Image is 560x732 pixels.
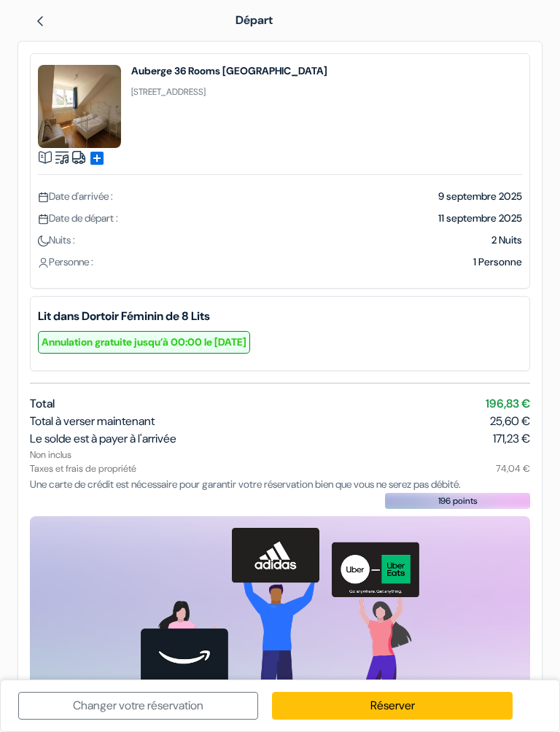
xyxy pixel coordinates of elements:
[496,462,530,475] span: 74,04 €
[491,233,522,246] span: 2 Nuits
[30,430,530,448] div: Le solde est à payer à l'arrivée
[486,395,530,413] span: 196,83 €
[490,413,530,430] span: 25,60 €
[38,235,49,246] img: moon.svg
[272,692,512,720] a: Réserver
[38,257,49,268] img: user_icon.svg
[71,150,86,165] img: truck.svg
[236,12,273,28] span: Départ
[438,494,478,507] span: 196 points
[30,448,530,475] div: Non inclus Taxes et frais de propriété
[131,86,206,98] small: [STREET_ADDRESS]
[55,150,69,165] img: music.svg
[38,190,113,203] span: Date d'arrivée :
[38,255,93,268] span: Personne :
[38,331,250,354] small: Annulation gratuite jusqu’à 00:00 le [DATE]
[38,150,52,165] img: book.svg
[34,15,46,27] img: left_arrow.svg
[38,211,118,225] span: Date de départ :
[30,396,55,411] span: Total
[438,190,522,203] span: 9 septembre 2025
[438,211,522,225] span: 11 septembre 2025
[141,528,420,728] img: gift_card_hero_new.png
[88,149,106,164] a: add_box
[38,233,75,246] span: Nuits :
[18,692,258,720] a: Changer votre réservation
[38,308,522,325] b: Lit dans Dortoir Féminin de 8 Lits
[473,255,522,268] span: 1 Personne
[38,192,49,203] img: calendar.svg
[30,478,461,491] span: Une carte de crédit est nécessaire pour garantir votre réservation bien que vous ne serez pas déb...
[493,430,530,448] span: 171,23 €
[38,214,49,225] img: calendar.svg
[88,149,106,167] span: add_box
[131,65,327,77] h4: Auberge 36 Rooms [GEOGRAPHIC_DATA]
[30,413,530,430] div: Total à verser maintenant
